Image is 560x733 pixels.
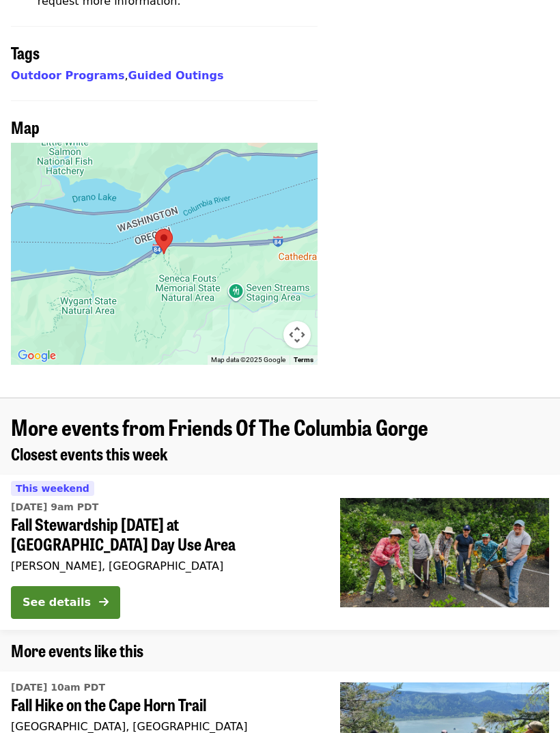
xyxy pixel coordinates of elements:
[11,69,128,82] span: ,
[211,356,285,363] span: Map data ©2025 Google
[11,500,98,514] time: [DATE] 9am PDT
[14,347,59,365] img: Google
[99,596,109,609] i: arrow-right icon
[11,586,120,619] button: See details
[11,514,318,554] span: Fall Stewardship [DATE] at [GEOGRAPHIC_DATA] Day Use Area
[14,347,59,365] a: Open this area in Google Maps (opens a new window)
[11,115,40,139] span: Map
[11,411,428,443] span: More events from Friends Of The Columbia Gorge
[283,321,311,348] button: Map camera controls
[11,559,318,572] div: [PERSON_NAME], [GEOGRAPHIC_DATA]
[11,695,318,715] span: Fall Hike on the Cape Horn Trail
[11,680,105,695] time: [DATE] 10am PDT
[16,483,89,494] span: This weekend
[11,720,318,733] div: [GEOGRAPHIC_DATA], [GEOGRAPHIC_DATA]
[340,498,549,607] img: Fall Stewardship Saturday at St. Cloud Day Use Area organized by Friends Of The Columbia Gorge
[11,40,40,64] span: Tags
[128,69,224,82] a: Guided Outings
[11,69,124,82] a: Outdoor Programs
[294,356,313,363] a: Terms (opens in new tab)
[11,638,143,662] span: More events like this
[23,594,91,611] div: See details
[11,441,168,465] span: Closest events this week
